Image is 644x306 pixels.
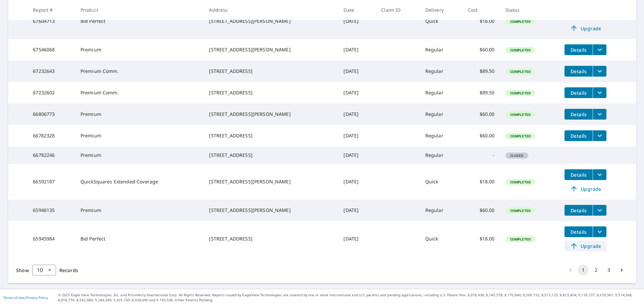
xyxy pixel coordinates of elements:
td: Bid Perfect [75,3,204,39]
td: [DATE] [338,221,376,257]
td: 66782328 [28,125,75,146]
div: [STREET_ADDRESS][PERSON_NAME] [209,111,333,118]
div: Show 10 records [32,265,56,275]
div: [STREET_ADDRESS] [209,152,333,159]
td: 65946135 [28,200,75,221]
button: filesDropdownBtn-67232643 [593,66,606,77]
span: Completed [506,19,535,24]
span: Details [569,207,589,214]
span: Completed [506,134,535,138]
div: [STREET_ADDRESS] [209,235,333,242]
td: [DATE] [338,60,376,82]
span: Details [569,111,589,118]
span: Completed [506,48,535,52]
td: $18.00 [463,221,500,257]
td: Premium [75,200,204,221]
button: filesDropdownBtn-66806773 [593,109,606,120]
button: filesDropdownBtn-67546068 [593,44,606,55]
td: $60.00 [463,39,500,60]
td: Premium Comm. [75,60,204,82]
a: Upgrade [565,241,606,251]
td: [DATE] [338,39,376,60]
a: Privacy Policy [26,295,48,300]
button: filesDropdownBtn-67232602 [593,87,606,98]
td: $60.00 [463,200,500,221]
button: filesDropdownBtn-65945984 [593,226,606,237]
div: [STREET_ADDRESS][PERSON_NAME] [209,46,333,53]
td: Regular [420,60,463,82]
button: detailsBtn-66806773 [565,109,593,120]
button: detailsBtn-67232643 [565,66,593,77]
td: 67232643 [28,60,75,82]
td: Premium [75,103,204,125]
button: Go to page 3 [603,265,614,275]
td: Premium [75,125,204,146]
span: Completed [506,69,535,74]
button: page 1 [578,265,589,275]
td: - [463,146,500,164]
td: [DATE] [338,125,376,146]
td: $89.50 [463,82,500,103]
p: | [3,296,48,300]
button: filesDropdownBtn-66782328 [593,130,606,141]
td: $18.00 [463,3,500,39]
button: detailsBtn-66782328 [565,130,593,141]
a: Upgrade [565,23,606,34]
td: Quick [420,221,463,257]
span: Records [59,267,78,273]
a: Terms of Use [3,295,24,300]
td: Bid Perfect [75,221,204,257]
span: Details [569,229,589,235]
nav: pagination navigation [564,265,628,275]
button: detailsBtn-66592187 [565,169,593,180]
td: 66782246 [28,146,75,164]
td: Regular [420,125,463,146]
button: Go to page 2 [591,265,601,275]
td: Premium [75,146,204,164]
span: Details [569,47,589,53]
td: [DATE] [338,146,376,164]
td: Premium [75,39,204,60]
td: [DATE] [338,3,376,39]
td: [DATE] [338,164,376,200]
td: Quick [420,164,463,200]
button: Go to next page [616,265,627,275]
td: 65945984 [28,221,75,257]
button: detailsBtn-65946135 [565,205,593,216]
td: $60.00 [463,125,500,146]
div: [STREET_ADDRESS] [209,68,333,75]
span: Completed [506,91,535,95]
span: Show [16,267,29,273]
td: 67604713 [28,3,75,39]
td: Regular [420,200,463,221]
td: $89.50 [463,60,500,82]
span: Completed [506,237,535,242]
span: Completed [506,208,535,213]
span: Details [569,90,589,96]
td: $60.00 [463,103,500,125]
td: 67232602 [28,82,75,103]
button: filesDropdownBtn-66592187 [593,169,606,180]
td: 66806773 [28,103,75,125]
span: Completed [506,180,535,184]
div: [STREET_ADDRESS] [209,89,333,96]
span: Completed [506,112,535,117]
td: Regular [420,82,463,103]
td: 66592187 [28,164,75,200]
span: Closed [506,153,528,158]
td: $18.00 [463,164,500,200]
span: Upgrade [569,242,602,250]
div: [STREET_ADDRESS][PERSON_NAME] [209,207,333,214]
td: QuickSquares Extended Coverage [75,164,204,200]
div: [STREET_ADDRESS][PERSON_NAME] [209,18,333,25]
td: Premium Comm. [75,82,204,103]
div: [STREET_ADDRESS][PERSON_NAME] [209,178,333,185]
span: Details [569,172,589,178]
div: 10 [32,261,56,279]
button: detailsBtn-67546068 [565,44,593,55]
td: Regular [420,103,463,125]
button: filesDropdownBtn-65946135 [593,205,606,216]
button: detailsBtn-65945984 [565,226,593,237]
td: [DATE] [338,200,376,221]
p: © 2025 Eagle View Technologies, Inc. and Pictometry International Corp. All Rights Reserved. Repo... [58,293,641,303]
